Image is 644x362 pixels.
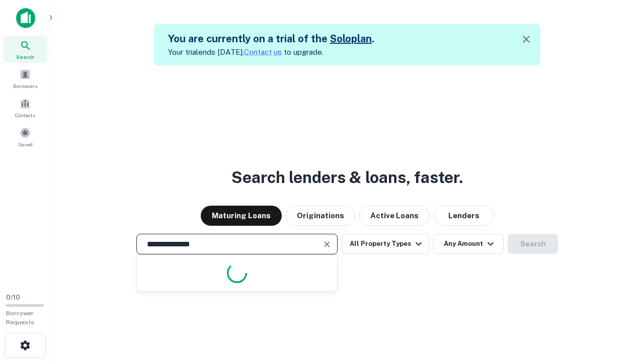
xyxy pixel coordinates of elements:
span: Borrower Requests [6,310,34,326]
span: Saved [18,140,33,148]
a: Contact us [244,48,282,56]
button: Active Loans [359,206,430,226]
span: Search [16,53,34,61]
a: Search [3,36,47,63]
button: Clear [320,237,334,251]
button: All Property Types [342,234,429,254]
button: Originations [286,206,355,226]
span: 0 / 10 [6,294,20,301]
a: Saved [3,123,47,150]
a: Soloplan [330,33,372,45]
h3: Search lenders & loans, faster. [231,165,463,190]
h5: You are currently on a trial of the . [168,31,374,46]
a: Contacts [3,94,47,121]
button: Any Amount [433,234,504,254]
a: Borrowers [3,65,47,92]
iframe: Chat Widget [594,249,644,298]
button: Maturing Loans [201,206,282,226]
span: Borrowers [13,82,37,90]
p: Your trial ends [DATE]. to upgrade. [168,46,374,58]
img: capitalize-icon.png [16,8,35,28]
span: Contacts [15,111,35,119]
button: Lenders [434,206,494,226]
